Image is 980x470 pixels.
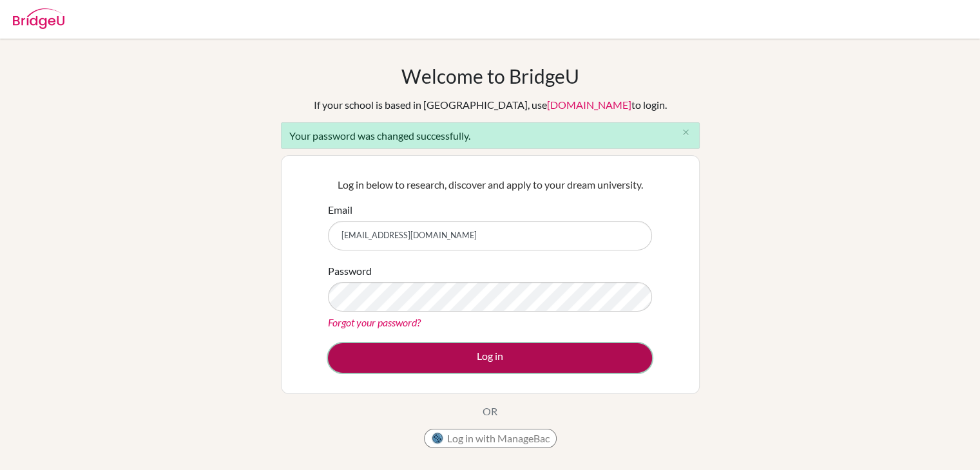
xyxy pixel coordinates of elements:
a: [DOMAIN_NAME] [547,99,631,111]
button: Close [673,123,699,142]
label: Password [328,263,372,279]
div: If your school is based in [GEOGRAPHIC_DATA], use to login. [314,97,667,113]
p: Log in below to research, discover and apply to your dream university. [328,177,652,193]
label: Email [328,202,352,218]
button: Log in with ManageBac [424,429,557,448]
p: OR [483,404,497,419]
a: Forgot your password? [328,316,421,328]
i: close [681,127,691,137]
h1: Welcome to BridgeU [401,64,579,88]
img: Bridge-U [13,8,64,29]
button: Log in [328,343,652,373]
div: Your password was changed successfully. [281,122,700,149]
